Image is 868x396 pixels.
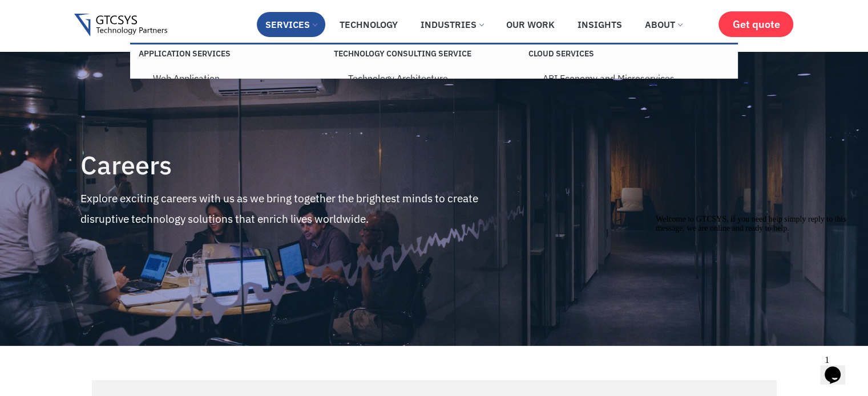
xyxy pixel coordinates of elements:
a: Technology Architecture [340,67,534,89]
p: Cloud Services [528,48,723,59]
a: Services [257,12,325,37]
a: Our Work [498,12,563,37]
a: API Economy and Microservices [534,67,729,89]
div: Welcome to GTCSYS, if you need help simply reply to this message, we are online and ready to help. [5,5,210,23]
a: Insights [569,12,631,37]
p: Technology Consulting Service [334,48,528,59]
iframe: chat widget [820,350,857,385]
h4: Careers [80,151,519,179]
a: About [636,12,691,37]
span: Welcome to GTCSYS, if you need help simply reply to this message, we are online and ready to help. [5,5,195,22]
p: Explore exciting careers with us as we bring together the brightest minds to create disruptive te... [80,188,519,229]
span: Get quote [732,18,780,30]
a: Web Application [144,67,339,89]
img: Gtcsys logo [74,14,167,37]
a: Industries [412,12,492,37]
a: Technology [331,12,406,37]
iframe: chat widget [651,210,857,345]
a: Get quote [718,11,793,37]
p: Application Services [139,48,333,59]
